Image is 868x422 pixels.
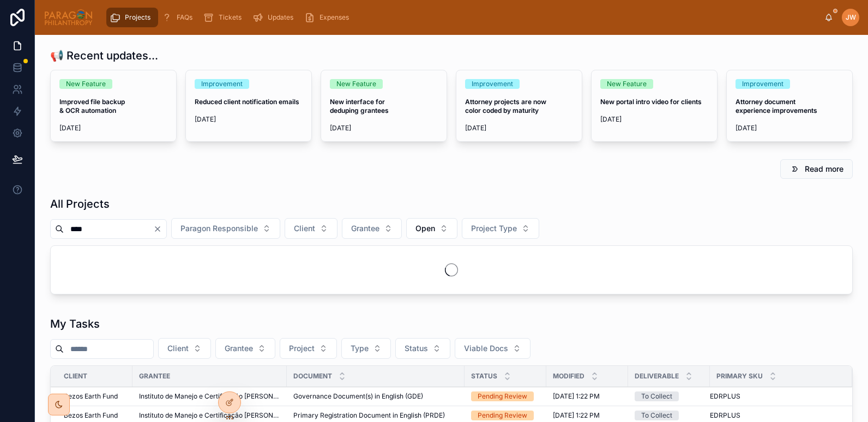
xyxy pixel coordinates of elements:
[342,218,402,239] button: Select Button
[780,159,853,179] button: Read more
[289,343,315,354] span: Project
[201,79,243,89] div: Improvement
[600,98,702,106] strong: New portal intro video for clients
[471,391,540,401] a: Pending Review
[471,223,517,234] span: Project Type
[50,316,100,331] h1: My Tasks
[321,70,447,142] a: New FeatureNew interface for deduping grantees[DATE]
[50,48,158,63] h1: 📢 Recent updates...
[406,218,457,239] button: Select Button
[158,338,211,359] button: Select Button
[64,411,118,420] span: Bezos Earth Fund
[716,372,763,381] span: Primary SKU
[219,13,242,22] span: Tickets
[50,196,110,212] h1: All Projects
[102,5,824,29] div: scrollable content
[600,115,708,124] span: [DATE]
[249,8,301,27] a: Updates
[465,98,548,114] strong: Attorney projects are now color coded by maturity
[153,225,166,233] button: Clear
[635,391,703,401] a: To Collect
[64,392,126,401] a: Bezos Earth Fund
[195,115,303,124] span: [DATE]
[472,79,513,89] div: Improvement
[846,13,856,22] span: JW
[465,124,573,132] span: [DATE]
[805,164,843,174] span: Read more
[139,411,280,420] a: Instituto de Manejo e Certificação [PERSON_NAME] e Agricola
[635,411,703,420] a: To Collect
[462,218,539,239] button: Select Button
[139,392,280,401] a: Instituto de Manejo e Certificação [PERSON_NAME] e Agricola
[336,79,376,89] div: New Feature
[710,411,839,420] a: EDRPLUS
[293,392,458,401] a: Governance Document(s) in English (GDE)
[50,70,177,142] a: New FeatureImproved file backup & OCR automation[DATE]
[195,98,299,106] strong: Reduced client notification emails
[177,13,192,22] span: FAQs
[293,372,332,381] span: Document
[215,338,275,359] button: Select Button
[106,8,158,27] a: Projects
[553,392,622,401] a: [DATE] 1:22 PM
[641,391,672,401] div: To Collect
[293,411,445,420] span: Primary Registration Document in English (PRDE)
[59,124,167,132] span: [DATE]
[635,372,679,381] span: Deliverable
[341,338,391,359] button: Select Button
[139,372,170,381] span: Grantee
[158,8,200,27] a: FAQs
[293,411,458,420] a: Primary Registration Document in English (PRDE)
[726,70,853,142] a: ImprovementAttorney document experience improvements[DATE]
[478,411,527,420] div: Pending Review
[225,343,253,354] span: Grantee
[471,411,540,420] a: Pending Review
[395,338,450,359] button: Select Button
[125,13,150,22] span: Projects
[415,223,435,234] span: Open
[293,392,423,401] span: Governance Document(s) in English (GDE)
[471,372,497,381] span: Status
[66,79,106,89] div: New Feature
[200,8,249,27] a: Tickets
[641,411,672,420] div: To Collect
[607,79,647,89] div: New Feature
[553,411,622,420] a: [DATE] 1:22 PM
[185,70,312,142] a: ImprovementReduced client notification emails[DATE]
[64,411,126,420] a: Bezos Earth Fund
[280,338,337,359] button: Select Button
[59,98,126,114] strong: Improved file backup & OCR automation
[285,218,337,239] button: Select Button
[710,392,740,401] span: EDRPLUS
[330,98,389,114] strong: New interface for deduping grantees
[456,70,582,142] a: ImprovementAttorney projects are now color coded by maturity[DATE]
[268,13,293,22] span: Updates
[180,223,258,234] span: Paragon Responsible
[710,392,839,401] a: EDRPLUS
[171,218,280,239] button: Select Button
[736,124,843,132] span: [DATE]
[167,343,189,354] span: Client
[742,79,783,89] div: Improvement
[351,223,379,234] span: Grantee
[553,372,584,381] span: Modified
[455,338,531,359] button: Select Button
[64,372,87,381] span: Client
[553,392,600,401] span: [DATE] 1:22 PM
[294,223,315,234] span: Client
[64,392,118,401] span: Bezos Earth Fund
[351,343,369,354] span: Type
[44,9,93,26] img: App logo
[320,13,349,22] span: Expenses
[478,391,527,401] div: Pending Review
[591,70,718,142] a: New FeatureNew portal intro video for clients[DATE]
[405,343,428,354] span: Status
[301,8,357,27] a: Expenses
[464,343,508,354] span: Viable Docs
[736,98,817,114] strong: Attorney document experience improvements
[553,411,600,420] span: [DATE] 1:22 PM
[330,124,438,132] span: [DATE]
[710,411,740,420] span: EDRPLUS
